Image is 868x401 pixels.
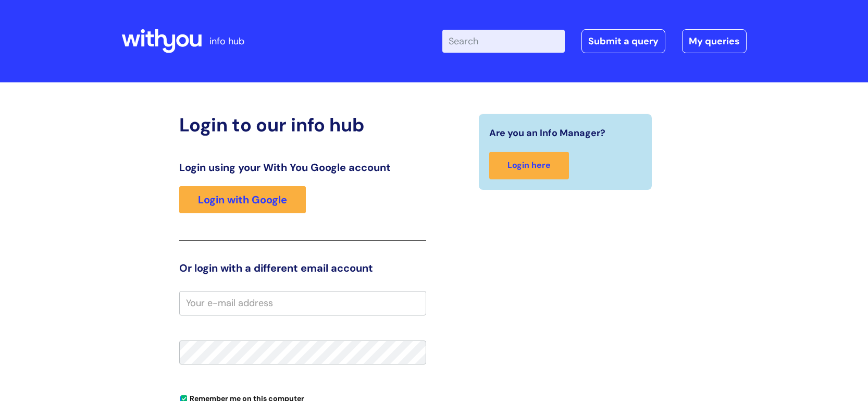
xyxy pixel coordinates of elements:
[581,29,665,53] a: Submit a query
[179,161,426,174] h3: Login using your With You Google account
[179,114,426,136] h2: Login to our info hub
[442,30,565,53] input: Search
[179,291,426,315] input: Your e-mail address
[682,29,747,53] a: My queries
[209,33,244,50] p: info hub
[489,152,569,179] a: Login here
[489,125,605,141] span: Are you an Info Manager?
[179,262,426,274] h3: Or login with a different email account
[179,186,306,213] a: Login with Google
